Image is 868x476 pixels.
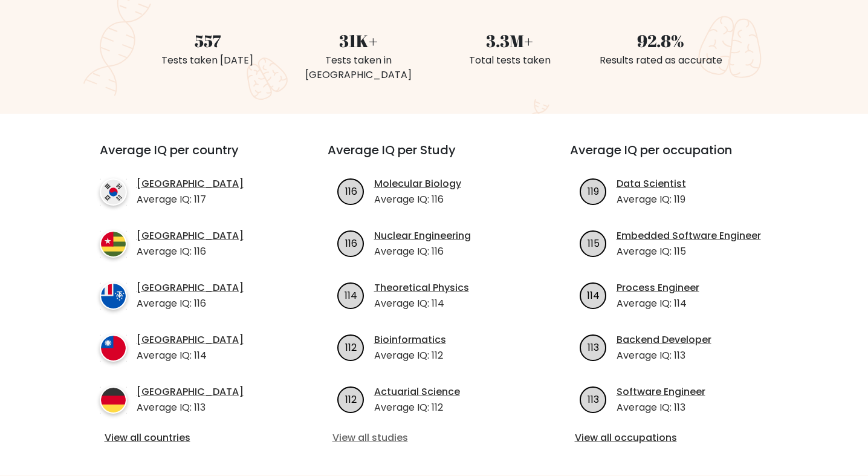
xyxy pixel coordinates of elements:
h3: Average IQ per Study [328,143,541,172]
div: 31K+ [290,28,427,53]
p: Average IQ: 116 [137,296,244,311]
a: Molecular Biology [374,177,461,191]
a: Backend Developer [617,333,711,347]
text: 115 [587,236,599,250]
h3: Average IQ per country [100,143,284,172]
p: Average IQ: 116 [374,244,471,259]
p: Average IQ: 116 [137,244,244,259]
a: [GEOGRAPHIC_DATA] [137,281,244,295]
a: View all countries [105,431,279,445]
text: 113 [588,340,599,354]
text: 116 [345,236,357,250]
img: country [100,334,127,362]
a: Theoretical Physics [374,281,469,295]
div: 92.8% [592,28,729,53]
a: [GEOGRAPHIC_DATA] [137,333,244,347]
text: 116 [345,184,357,198]
a: [GEOGRAPHIC_DATA] [137,229,244,243]
p: Average IQ: 112 [374,348,446,363]
a: [GEOGRAPHIC_DATA] [137,177,244,191]
img: country [100,230,127,258]
a: Software Engineer [617,385,705,399]
text: 113 [588,392,599,406]
text: 114 [587,288,600,302]
div: 557 [139,28,276,53]
div: Total tests taken [441,53,578,68]
a: Process Engineer [617,281,699,295]
text: 112 [345,340,357,354]
a: Actuarial Science [374,385,460,399]
p: Average IQ: 115 [617,244,761,259]
text: 112 [345,392,357,406]
img: country [100,386,127,414]
p: Average IQ: 116 [374,192,461,207]
h3: Average IQ per occupation [570,143,783,172]
div: Tests taken in [GEOGRAPHIC_DATA] [290,53,427,82]
a: Data Scientist [617,177,686,191]
a: Bioinformatics [374,333,446,347]
text: 119 [588,184,599,198]
p: Average IQ: 114 [374,296,469,311]
a: [GEOGRAPHIC_DATA] [137,385,244,399]
a: Embedded Software Engineer [617,229,761,243]
p: Average IQ: 117 [137,192,244,207]
div: 3.3M+ [441,28,578,53]
a: View all occupations [575,431,779,445]
a: View all studies [332,431,536,445]
div: Results rated as accurate [592,53,729,68]
p: Average IQ: 114 [137,348,244,363]
text: 114 [345,288,357,302]
img: country [100,178,127,206]
img: country [100,282,127,310]
p: Average IQ: 113 [617,400,705,415]
p: Average IQ: 113 [137,400,244,415]
p: Average IQ: 113 [617,348,711,363]
p: Average IQ: 119 [617,192,686,207]
p: Average IQ: 114 [617,296,699,311]
div: Tests taken [DATE] [139,53,276,68]
a: Nuclear Engineering [374,229,471,243]
p: Average IQ: 112 [374,400,460,415]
